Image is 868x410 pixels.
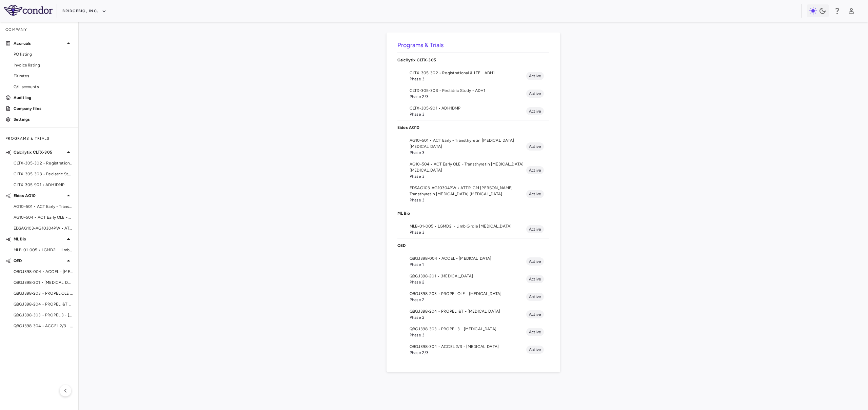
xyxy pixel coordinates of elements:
span: CLTX-305-303 • Pediatric Study - ADH1 [410,87,526,94]
li: AG10-504 • ACT Early OLE - Transthyretin [MEDICAL_DATA] [MEDICAL_DATA]Phase 3Active [397,158,549,182]
li: MLB-01-005 • LGMD2i - Limb Girdle [MEDICAL_DATA]Phase 3Active [397,220,549,238]
p: Audit log [14,95,73,101]
span: AG10-504 • ACT Early OLE - Transthyretin [MEDICAL_DATA] [MEDICAL_DATA] [410,161,526,173]
p: Eidos AG10 [14,193,64,199]
p: QED [397,242,549,249]
span: Active [526,108,544,114]
li: CLTX-305-303 • Pediatric Study - ADH1Phase 2/3Active [397,85,549,102]
h6: Programs & Trials [397,41,549,50]
span: CLTX-305-302 • Registrational & LTE - ADH1 [14,160,73,166]
li: AG10-501 • ACT Early - Transthyretin [MEDICAL_DATA] [MEDICAL_DATA]Phase 3Active [397,135,549,158]
p: ML Bio [14,236,64,242]
span: CLTX-305-302 • Registrational & LTE - ADH1 [410,70,526,76]
p: Company files [14,105,73,112]
p: Calcilytix CLTX-305 [14,149,64,155]
span: Active [526,73,544,79]
li: QBGJ398-201 • [MEDICAL_DATA]Phase 2Active [397,270,549,288]
span: Active [526,167,544,173]
p: Accruals [14,40,64,46]
span: QBGJ398-004 • ACCEL - [MEDICAL_DATA] [410,255,526,261]
span: QBGJ398-201 • [MEDICAL_DATA] [410,273,526,279]
li: CLTX-305-302 • Registrational & LTE - ADH1Phase 3Active [397,67,549,85]
span: CLTX-305-901 • ADH1DMP [410,105,526,111]
span: Phase 2 [410,314,526,320]
span: Active [526,226,544,232]
li: EDSAG103-AG10304PW • ATTR-CM [PERSON_NAME] - Transthyretin [MEDICAL_DATA] [MEDICAL_DATA]Phase 3Ac... [397,182,549,206]
span: Active [526,191,544,197]
span: Active [526,91,544,97]
span: Active [526,143,544,150]
span: Phase 3 [410,111,526,117]
span: QBGJ398-204 • PROPEL I&T - [MEDICAL_DATA] [14,301,73,307]
li: QBGJ398-304 • ACCEL 2/3 - [MEDICAL_DATA]Phase 2/3Active [397,341,549,358]
span: MLB-01-005 • LGMD2i - Limb Girdle [MEDICAL_DATA] [14,247,73,253]
span: Active [526,294,544,300]
button: BridgeBio, Inc. [62,6,106,17]
span: AG10-501 • ACT Early - Transthyretin [MEDICAL_DATA] [MEDICAL_DATA] [410,137,526,150]
span: CLTX-305-303 • Pediatric Study - ADH1 [14,171,73,177]
span: QBGJ398-204 • PROPEL I&T - [MEDICAL_DATA] [410,308,526,314]
span: Phase 2 [410,279,526,285]
div: Calcilytix CLTX-305 [397,53,549,67]
span: Active [526,329,544,335]
span: FX rates [14,73,73,79]
span: QBGJ398-203 • PROPEL OLE - [MEDICAL_DATA] [410,291,526,297]
span: EDSAG103-AG10304PW • ATTR-CM [PERSON_NAME] - Transthyretin [MEDICAL_DATA] [MEDICAL_DATA] [14,225,73,231]
li: QBGJ398-203 • PROPEL OLE - [MEDICAL_DATA]Phase 2Active [397,288,549,306]
span: Phase 3 [410,150,526,156]
span: QBGJ398-304 • ACCEL 2/3 - [MEDICAL_DATA] [14,323,73,329]
p: ML Bio [397,210,549,216]
span: QBGJ398-303 • PROPEL 3 - [MEDICAL_DATA] [14,312,73,318]
p: Eidos AG10 [397,124,549,131]
p: Settings [14,116,73,122]
span: QBGJ398-304 • ACCEL 2/3 - [MEDICAL_DATA] [410,344,526,350]
span: Phase 3 [410,332,526,338]
div: Eidos AG10 [397,120,549,135]
span: QBGJ398-201 • [MEDICAL_DATA] [14,279,73,286]
span: Phase 1 [410,261,526,268]
span: Phase 2 [410,297,526,303]
span: EDSAG103-AG10304PW • ATTR-CM [PERSON_NAME] - Transthyretin [MEDICAL_DATA] [MEDICAL_DATA] [410,185,526,197]
span: QBGJ398-303 • PROPEL 3 - [MEDICAL_DATA] [410,326,526,332]
span: QBGJ398-004 • ACCEL - [MEDICAL_DATA] [14,269,73,275]
span: AG10-501 • ACT Early - Transthyretin [MEDICAL_DATA] [MEDICAL_DATA] [14,203,73,210]
span: QBGJ398-203 • PROPEL OLE - [MEDICAL_DATA] [14,290,73,296]
span: Active [526,311,544,317]
li: QBGJ398-303 • PROPEL 3 - [MEDICAL_DATA]Phase 3Active [397,323,549,341]
span: AG10-504 • ACT Early OLE - Transthyretin [MEDICAL_DATA] [MEDICAL_DATA] [14,214,73,220]
li: QBGJ398-004 • ACCEL - [MEDICAL_DATA]Phase 1Active [397,253,549,270]
span: Phase 3 [410,197,526,203]
img: logo-full-SnFGN8VE.png [4,5,53,16]
span: Active [526,347,544,353]
span: Phase 2/3 [410,94,526,100]
span: Invoice listing [14,62,73,68]
span: Phase 3 [410,173,526,179]
span: MLB-01-005 • LGMD2i - Limb Girdle [MEDICAL_DATA] [410,223,526,229]
div: ML Bio [397,206,549,220]
li: QBGJ398-204 • PROPEL I&T - [MEDICAL_DATA]Phase 2Active [397,306,549,323]
span: Phase 3 [410,76,526,82]
span: G/L accounts [14,84,73,90]
span: Phase 2/3 [410,350,526,356]
span: CLTX-305-901 • ADH1DMP [14,182,73,188]
p: Calcilytix CLTX-305 [397,57,549,63]
span: PO listing [14,51,73,57]
span: Active [526,276,544,282]
span: Active [526,258,544,265]
p: QED [14,258,64,264]
li: CLTX-305-901 • ADH1DMPPhase 3Active [397,102,549,120]
span: Phase 3 [410,229,526,235]
div: QED [397,238,549,253]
